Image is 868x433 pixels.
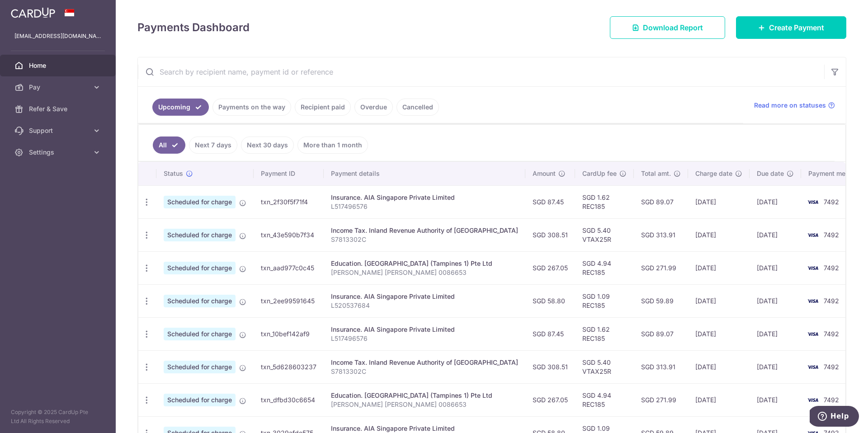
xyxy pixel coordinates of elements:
[354,99,393,116] a: Overdue
[575,284,634,317] td: SGD 1.09 REC185
[295,99,351,116] a: Recipient paid
[297,136,368,154] a: More than 1 month
[575,218,634,251] td: SGD 5.40 VTAX25R
[14,32,101,41] p: [EMAIL_ADDRESS][DOMAIN_NAME]
[810,406,859,428] iframe: Opens a widget where you can find more information
[331,259,518,268] div: Education. [GEOGRAPHIC_DATA] (Tampines 1) Pte Ltd
[643,22,703,33] span: Download Report
[254,218,324,251] td: txn_43e590b7f34
[575,251,634,284] td: SGD 4.94 REC185
[804,362,822,372] img: Bank Card
[634,185,688,218] td: SGD 89.07
[164,394,236,406] span: Scheduled for charge
[824,231,839,239] span: 7492
[641,169,671,178] span: Total amt.
[804,197,822,207] img: Bank Card
[331,367,518,376] p: S7813302C
[331,235,518,244] p: S7813302C
[804,296,822,306] img: Bank Card
[575,383,634,416] td: SGD 4.94 REC185
[331,358,518,367] div: Income Tax. Inland Revenue Authority of [GEOGRAPHIC_DATA]
[824,297,839,305] span: 7492
[736,16,846,39] a: Create Payment
[754,101,826,110] span: Read more on statuses
[824,396,839,404] span: 7492
[750,218,801,251] td: [DATE]
[634,383,688,416] td: SGD 271.99
[533,169,556,178] span: Amount
[331,301,518,310] p: L520537684
[525,317,575,350] td: SGD 87.45
[634,317,688,350] td: SGD 89.07
[804,230,822,240] img: Bank Card
[152,99,209,116] a: Upcoming
[331,202,518,211] p: L517496576
[241,136,294,154] a: Next 30 days
[331,193,518,202] div: Insurance. AIA Singapore Private Limited
[525,383,575,416] td: SGD 267.05
[254,350,324,383] td: txn_5d628603237
[331,334,518,343] p: L517496576
[688,317,750,350] td: [DATE]
[324,162,525,185] th: Payment details
[254,162,324,185] th: Payment ID
[575,350,634,383] td: SGD 5.40 VTAX25R
[695,169,732,178] span: Charge date
[757,169,784,178] span: Due date
[254,251,324,284] td: txn_aad977c0c45
[525,284,575,317] td: SGD 58.80
[824,330,839,338] span: 7492
[610,16,725,39] a: Download Report
[688,383,750,416] td: [DATE]
[750,350,801,383] td: [DATE]
[750,185,801,218] td: [DATE]
[525,251,575,284] td: SGD 267.05
[254,185,324,218] td: txn_2f30f5f71f4
[331,424,518,433] div: Insurance. AIA Singapore Private Limited
[164,295,236,307] span: Scheduled for charge
[824,363,839,371] span: 7492
[804,263,822,273] img: Bank Card
[396,99,439,116] a: Cancelled
[754,101,835,110] a: Read more on statuses
[164,262,236,274] span: Scheduled for charge
[153,136,185,154] a: All
[525,350,575,383] td: SGD 308.51
[634,350,688,383] td: SGD 313.91
[164,169,183,178] span: Status
[575,317,634,350] td: SGD 1.62 REC185
[582,169,617,178] span: CardUp fee
[164,229,236,241] span: Scheduled for charge
[164,328,236,340] span: Scheduled for charge
[29,61,89,70] span: Home
[575,185,634,218] td: SGD 1.62 REC185
[525,185,575,218] td: SGD 87.45
[189,136,237,154] a: Next 7 days
[29,104,89,113] span: Refer & Save
[750,284,801,317] td: [DATE]
[212,99,291,116] a: Payments on the way
[688,185,750,218] td: [DATE]
[804,329,822,339] img: Bank Card
[804,395,822,405] img: Bank Card
[137,19,250,36] h4: Payments Dashboard
[824,198,839,206] span: 7492
[688,251,750,284] td: [DATE]
[254,284,324,317] td: txn_2ee99591645
[138,57,824,86] input: Search by recipient name, payment id or reference
[11,7,55,18] img: CardUp
[688,218,750,251] td: [DATE]
[331,292,518,301] div: Insurance. AIA Singapore Private Limited
[29,126,89,135] span: Support
[634,284,688,317] td: SGD 59.89
[331,268,518,277] p: [PERSON_NAME] [PERSON_NAME] 0086653
[769,22,824,33] span: Create Payment
[29,83,89,92] span: Pay
[750,383,801,416] td: [DATE]
[824,264,839,272] span: 7492
[688,350,750,383] td: [DATE]
[525,218,575,251] td: SGD 308.51
[634,218,688,251] td: SGD 313.91
[254,383,324,416] td: txn_dfbd30c6654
